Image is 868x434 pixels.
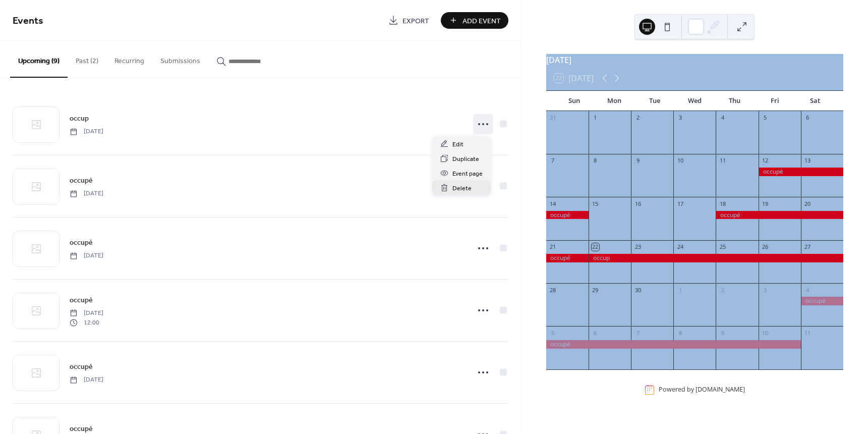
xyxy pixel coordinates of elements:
div: occupé [801,297,843,305]
div: 7 [549,157,557,165]
div: 5 [762,114,769,122]
div: 7 [634,329,642,337]
div: 26 [762,243,769,251]
span: occupé [70,295,93,306]
button: Past (2) [68,41,106,77]
span: Add Event [462,16,501,26]
span: Export [402,16,429,26]
a: occupé [70,361,93,372]
div: 25 [719,243,726,251]
span: occupé [70,238,93,248]
a: occupé [70,237,93,248]
div: 18 [719,200,726,207]
div: 17 [676,200,684,207]
span: Delete [452,183,472,194]
div: 29 [592,286,599,294]
div: Sat [795,91,835,111]
div: [DATE] [546,54,843,66]
div: 12 [762,157,769,165]
div: 27 [804,243,812,251]
button: Submissions [152,41,208,77]
div: 10 [762,329,769,337]
div: 13 [804,157,812,165]
div: 5 [549,329,557,337]
a: occup [70,113,89,124]
span: Duplicate [452,154,479,165]
span: occupé [70,362,93,372]
div: 31 [549,114,557,122]
span: Event page [452,169,483,179]
div: 3 [762,286,769,294]
div: 6 [592,329,599,337]
a: occupé [70,294,93,306]
span: occup [70,114,89,124]
div: 4 [804,286,812,294]
div: occupé [716,211,843,220]
div: 8 [592,157,599,165]
button: Recurring [106,41,152,77]
div: Thu [715,91,755,111]
a: Export [381,12,437,29]
div: Fri [755,91,795,111]
div: 10 [676,157,684,165]
div: 21 [549,243,557,251]
div: 24 [676,243,684,251]
a: [DOMAIN_NAME] [696,386,745,394]
div: Powered by [659,386,745,394]
div: Mon [594,91,634,111]
span: [DATE] [70,309,103,318]
button: Add Event [441,12,508,29]
div: 19 [762,200,769,207]
div: Sun [554,91,595,111]
div: 14 [549,200,557,207]
span: occupé [70,176,93,186]
div: 28 [549,286,557,294]
button: Upcoming (9) [10,41,68,78]
div: 15 [592,200,599,207]
span: [DATE] [70,375,103,385]
div: 20 [804,200,812,207]
div: 2 [719,286,726,294]
div: 2 [634,114,642,122]
span: 12:00 [70,318,103,327]
div: 1 [592,114,599,122]
div: 4 [719,114,726,122]
div: 8 [676,329,684,337]
div: 1 [676,286,684,294]
div: occupé [546,211,589,220]
div: 6 [804,114,812,122]
div: 9 [719,329,726,337]
div: 22 [592,243,599,251]
div: 16 [634,200,642,207]
a: occupé [70,175,93,186]
span: [DATE] [70,127,103,136]
div: 23 [634,243,642,251]
div: occupé [546,254,589,262]
span: Edit [452,139,464,150]
div: 30 [634,286,642,294]
div: 9 [634,157,642,165]
span: [DATE] [70,251,103,260]
div: Tue [634,91,675,111]
div: 11 [804,329,812,337]
div: occupé [546,340,801,349]
div: occupé [759,168,843,176]
div: 11 [719,157,726,165]
div: 3 [676,114,684,122]
span: [DATE] [70,189,103,198]
div: occup [589,254,843,262]
div: Wed [674,91,715,111]
span: Events [13,11,43,31]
